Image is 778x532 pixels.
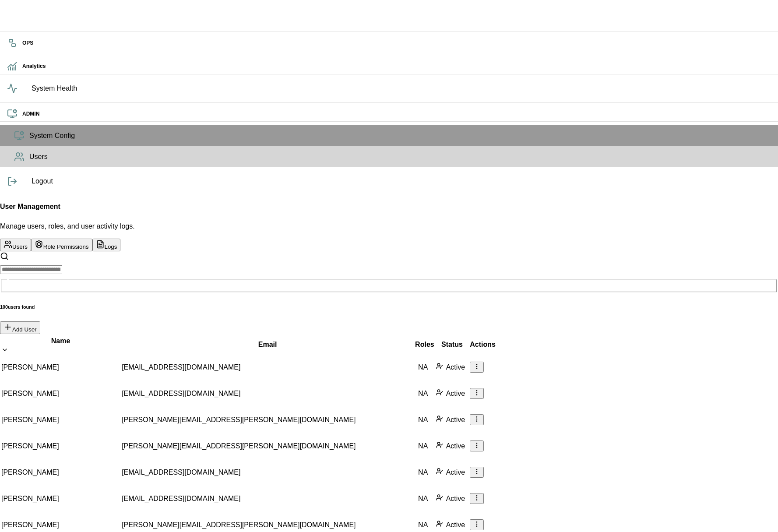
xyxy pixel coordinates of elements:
[443,390,468,397] span: Active
[122,362,413,373] p: [EMAIL_ADDRESS][DOMAIN_NAME]
[415,363,431,371] span: NA
[443,416,468,423] span: Active
[443,521,468,528] span: Active
[415,390,431,397] span: NA
[415,339,434,350] div: Roles
[415,416,431,423] span: NA
[122,441,413,451] p: [PERSON_NAME][EMAIL_ADDRESS][PERSON_NAME][DOMAIN_NAME]
[443,469,468,476] span: Active
[122,493,413,504] p: [EMAIL_ADDRESS][DOMAIN_NAME]
[1,520,120,530] p: [PERSON_NAME]
[22,62,771,70] h6: Analytics
[1,415,120,425] p: [PERSON_NAME]
[22,110,771,118] h6: ADMIN
[32,176,771,187] span: Logout
[415,521,431,528] span: NA
[415,495,431,502] span: NA
[29,130,771,141] span: System Config
[122,388,413,399] p: [EMAIL_ADDRESS][DOMAIN_NAME]
[29,151,771,162] span: Users
[32,83,771,94] span: System Health
[122,339,413,350] div: Email
[443,495,468,502] span: Active
[92,239,121,251] button: Logs
[1,336,120,353] div: Name
[122,467,413,478] p: [EMAIL_ADDRESS][DOMAIN_NAME]
[1,493,120,504] p: [PERSON_NAME]
[122,415,413,425] p: [PERSON_NAME][EMAIL_ADDRESS][PERSON_NAME][DOMAIN_NAME]
[415,442,431,450] span: NA
[122,520,413,530] p: [PERSON_NAME][EMAIL_ADDRESS][PERSON_NAME][DOMAIN_NAME]
[1,362,120,373] p: [PERSON_NAME]
[1,441,120,451] p: [PERSON_NAME]
[436,339,468,350] div: Status
[443,442,468,450] span: Active
[1,388,120,399] p: [PERSON_NAME]
[470,339,496,350] div: Actions
[31,239,92,251] button: Role Permissions
[443,363,468,371] span: Active
[1,467,120,478] p: [PERSON_NAME]
[22,39,771,47] h6: OPS
[415,469,431,476] span: NA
